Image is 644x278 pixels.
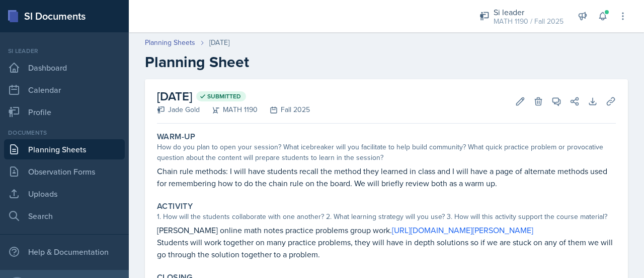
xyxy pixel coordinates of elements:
[4,139,125,159] a: Planning Sheets
[392,225,533,236] a: [URL][DOMAIN_NAME][PERSON_NAME]
[157,104,200,115] div: Jade Gold
[494,6,563,18] div: Si leader
[157,132,196,142] label: Warm-Up
[4,161,125,182] a: Observation Forms
[200,104,258,115] div: MATH 1190
[157,87,310,105] h2: [DATE]
[4,242,125,262] div: Help & Documentation
[4,58,125,78] a: Dashboard
[4,206,125,226] a: Search
[207,92,241,100] span: Submitted
[145,53,628,71] h2: Planning Sheet
[4,46,125,55] div: Si leader
[157,211,616,222] div: 1. How will the students collaborate with one another? 2. What learning strategy will you use? 3....
[209,37,229,48] div: [DATE]
[157,165,616,189] p: Chain rule methods: I will have students recall the method they learned in class and I will have ...
[157,201,193,211] label: Activity
[157,236,616,260] p: Students will work together on many practice problems, they will have in depth solutions so if we...
[4,128,125,137] div: Documents
[145,37,195,48] a: Planning Sheets
[494,16,563,27] div: MATH 1190 / Fall 2025
[4,80,125,100] a: Calendar
[157,142,616,163] div: How do you plan to open your session? What icebreaker will you facilitate to help build community...
[4,184,125,204] a: Uploads
[157,224,616,236] p: [PERSON_NAME] online math notes practice problems group work.
[258,104,310,115] div: Fall 2025
[4,102,125,122] a: Profile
